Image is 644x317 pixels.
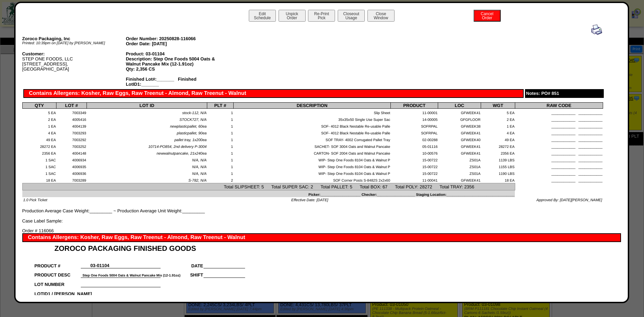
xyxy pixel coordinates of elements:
div: Finished Lot#:_______ Finished LotID1:_______ [126,77,230,87]
td: GFGFLOOR [438,115,481,122]
td: 1 [207,149,233,156]
td: 1 [207,115,233,122]
td: ____________ ____________ [515,129,603,136]
td: 11-00001 [391,109,438,115]
td: 4005416 [56,115,87,122]
td: 15-00722 [391,156,438,163]
td: 4 EA [22,129,56,136]
div: Contains Allergens: Kosher, Raw Eggs, Raw Treenut - Almond, Raw Treenut - Walnut [23,89,524,98]
td: Slip Sheet [233,109,390,115]
td: ____________ ____________ [515,109,603,115]
td: ZOROCO PACKAGING FINISHED GOODS [34,242,245,253]
td: 35x35x50 Single Use Super Sac [233,115,390,122]
div: Customer: [22,51,126,56]
td: 1 [207,163,233,169]
span: plasticpallet, 90ea [177,131,207,135]
td: ____________ ____________ [515,122,603,129]
td: PRODUCT DESC [34,268,81,278]
td: ____________ ____________ [515,176,603,183]
td: ZS01A [438,163,481,169]
th: PLT # [207,103,233,109]
td: ____________ ____________ [515,115,603,122]
td: PRODUCT # [34,259,81,268]
td: 1 [207,169,233,176]
td: 1 SAC [22,163,56,169]
td: GFWEEK41 [438,129,481,136]
span: N/A, N/A [192,165,207,169]
td: Total SLIPSHEET: 5 Total SUPER SAC: 2 Total PALLET: 5 Total BOX: 67 Total POLY: 28272 Total TRAY:... [22,183,515,190]
div: Order Date: [DATE] [126,41,230,46]
button: UnpickOrder [279,10,306,22]
th: RAW CODE [515,103,603,109]
button: CloseoutUsage [338,10,365,22]
td: 2356 EA [22,149,56,156]
td: DATE [161,259,204,268]
td: 1 SAC [22,169,56,176]
td: 4006935 [56,163,87,169]
td: 4006936 [56,169,87,176]
td: 18 EA [481,176,515,183]
td: LOTID1 / [PERSON_NAME] [34,287,81,296]
td: ____________ ____________ [515,169,603,176]
span: Approved By: [DATE][PERSON_NAME] [536,198,602,202]
td: SACHET- SOF 3004 Oats and Walnut Pancake [233,142,390,149]
span: N/A, N/A [192,172,207,176]
td: 4006934 [56,156,87,163]
div: Product: 03-01104 [126,51,230,56]
td: 7003289 [56,176,87,183]
span: pallet tray, 1x200ea [174,138,207,142]
div: Printed: 10:39pm on [DATE] by [PERSON_NAME] [22,41,126,45]
td: 1155 LBS [481,163,515,169]
td: 14-00005 [391,115,438,122]
td: 28272 EA [22,142,56,149]
td: GFWEEK40 [438,136,481,142]
div: STEP ONE FOODS, LLC [STREET_ADDRESS], [GEOGRAPHIC_DATA] [22,51,126,72]
td: ____________ ____________ [515,163,603,169]
td: 1 [207,122,233,129]
div: Notes: PO# 851 [525,89,604,98]
td: GFWEEK41 [438,142,481,149]
th: LOT ID [87,103,207,109]
td: 7003292 [56,136,87,142]
td: 1 [207,156,233,163]
div: Production Average Case Weight:_________ ~ Production Average Unit Weight:_________ Case Label Sa... [22,24,603,223]
td: ____________ ____________ [515,156,603,163]
td: 1 [207,142,233,149]
div: Contains Allergens: Kosher, Raw Eggs, Raw Treenut - Almond, Raw Treenut - Walnut [22,233,621,242]
th: PRODUCT [391,103,438,109]
span: N/A, N/A [192,158,207,162]
td: 15-00722 [391,169,438,176]
div: Qty: 2,356 CS [126,67,230,72]
td: 4004139 [56,122,87,129]
td: ZS01A [438,169,481,176]
td: ____________ ____________ [515,142,603,149]
td: SOFRPAL [391,129,438,136]
td: GFWEEK38 [438,122,481,129]
td: 05-01116 [391,142,438,149]
td: 1 SAC [22,156,56,163]
span: STOCK727, N/A [180,118,207,122]
td: GFWEEK41 [438,149,481,156]
span: stock-112, N/A [182,111,207,115]
span: S-782, N/A [188,179,207,183]
td: 2 EA [22,115,56,122]
td: WIP- Step One Foods 8104 Oats & Walnut P [233,156,390,163]
button: Re-PrintPick [308,10,335,22]
td: 1 EA [481,122,515,129]
span: 10714-PO854, 2nd delivery P-3004 [148,145,207,149]
td: 03-01104 [81,259,119,268]
td: 2 EA [481,115,515,122]
td: 15-00722 [391,163,438,169]
td: 5 EA [481,109,515,115]
td: 1190 LBS [481,169,515,176]
font: Step One Foods 5004 Oats & Walnut Pancake Mix (12-1.91oz) [82,274,181,278]
button: CancelOrder [474,10,501,22]
td: SOFRPAL [391,122,438,129]
a: CloseWindow [367,15,395,20]
span: Effective Date: [DATE] [291,198,328,202]
td: SOF- 4012 Black Nestable Re-usable Palle [233,129,390,136]
span: newwalnutpancake, 21x240ea [157,152,207,156]
span: newplasticpallet, 60ea [170,125,207,129]
td: 1 EA [22,122,56,129]
td: 11-00041 [391,176,438,183]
